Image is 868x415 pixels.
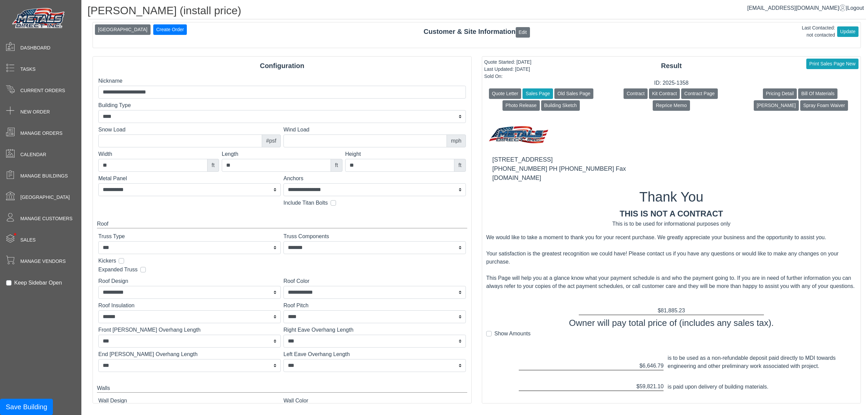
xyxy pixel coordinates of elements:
button: Old Sales Page [554,88,593,99]
label: Wind Load [283,126,466,134]
button: [GEOGRAPHIC_DATA] [95,24,151,35]
label: End [PERSON_NAME] Overhang Length [98,350,281,358]
label: Anchors [283,174,466,183]
span: • [6,223,24,245]
span: Current Orders [20,87,65,94]
div: ft [331,159,342,172]
div: Configuration [93,61,471,71]
span: Sales [20,236,36,244]
button: [PERSON_NAME] [754,100,799,111]
button: Pricing Detail [763,88,797,99]
div: ft [207,159,219,172]
span: $6,646.79 [639,363,664,369]
label: Roof Pitch [283,302,466,310]
button: Sales Page [522,88,553,99]
button: Photo Release [502,100,540,111]
label: Right Eave Overhang Length [283,326,466,334]
label: Length [222,150,342,158]
label: Height [345,150,466,158]
label: Snow Load [98,126,281,134]
label: Kickers [98,257,116,265]
label: Show Amounts [494,330,531,338]
label: Wall Color [283,397,466,405]
div: ft [454,159,466,172]
button: Bill Of Materials [798,88,837,99]
label: Left Eave Overhang Length [283,350,466,358]
label: Front [PERSON_NAME] Overhang Length [98,326,281,334]
label: Wall Design [98,397,281,405]
button: Spray Foam Waiver [800,100,848,111]
div: Last Contacted: not contacted [802,24,835,39]
button: Edit [516,27,530,38]
span: $59,821.10 [636,383,664,389]
label: Roof Design [98,277,281,285]
img: MD logo [486,123,553,149]
label: Building Type [98,101,466,109]
label: Truss Components [283,232,466,241]
span: Manage Vendors [20,258,66,265]
label: Expanded Truss [98,266,138,274]
div: ID: 2025-1358 [482,79,861,87]
label: Include Titan Bolts [283,199,328,207]
button: Kit Contract [649,88,680,99]
label: Roof Color [283,277,466,285]
span: Calendar [20,151,46,158]
label: Keep Sidebar Open [14,279,62,287]
div: Customer & Site Information [93,26,861,37]
button: Create Order [153,24,187,35]
a: [EMAIL_ADDRESS][DOMAIN_NAME] [747,5,846,11]
span: Manage Buildings [20,172,68,180]
div: Result [482,61,861,71]
label: Metal Panel [98,174,281,183]
div: Last Updated: [DATE] [484,66,531,73]
div: #psf [262,134,281,147]
div: Quote Started: [DATE] [484,59,531,66]
h1: [PERSON_NAME] (install price) [87,4,866,19]
button: Building Sketch [541,100,580,111]
span: New Order [20,108,50,116]
span: $81,885.23 [658,308,685,313]
div: We would like to take a moment to thank you for your recent purchase. We greatly appreciate your ... [486,233,856,290]
div: This is to be used for informational purposes only [486,220,856,228]
label: Width [98,150,219,158]
button: Print Sales Page New [806,59,859,69]
div: Roof [97,220,467,228]
div: Owner will pay total price of (includes any sales tax). [486,316,856,330]
div: is paid upon delivery of building materials. [668,383,849,391]
span: Logout [847,5,864,11]
div: mph [447,134,466,147]
div: Sold On: [484,73,531,80]
div: is to be used as a non-refundable deposit paid directly to MDI towards engineering and other prel... [668,354,849,370]
span: Dashboard [20,44,51,51]
button: Contract [624,88,648,99]
label: Truss Type [98,232,281,241]
span: [GEOGRAPHIC_DATA] [20,194,70,201]
span: Manage Customers [20,215,73,222]
h1: Thank You [486,189,856,205]
label: Roof Insulation [98,302,281,310]
img: Metals Direct Inc Logo [10,6,68,31]
span: Tasks [20,66,36,73]
button: Quote Letter [489,88,521,99]
span: Manage Orders [20,130,62,137]
button: Reprice Memo [653,100,690,111]
div: | [747,4,864,12]
div: This is not a contract [486,208,856,220]
label: Nickname [98,77,466,85]
div: [STREET_ADDRESS] [PHONE_NUMBER] PH [PHONE_NUMBER] Fax [DOMAIN_NAME] [486,149,856,189]
div: Walls [97,384,467,393]
button: Update [837,26,859,37]
button: Contract Page [681,88,718,99]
